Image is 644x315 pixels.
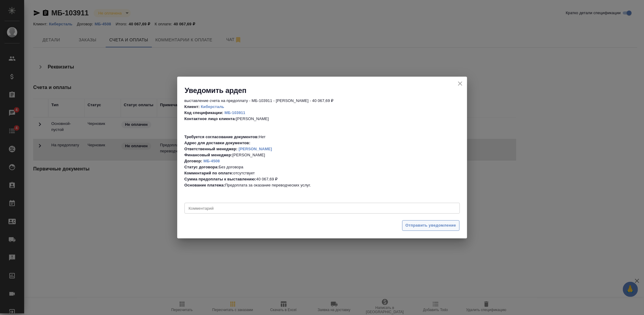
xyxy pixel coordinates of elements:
p: выставление счета на предоплату - МБ-103911 - [PERSON_NAME] - 40 067,69 ₽ [184,98,460,104]
b: Финансовый менеджер: [184,153,232,157]
h2: Уведомить ардеп [185,86,467,95]
b: Ответственный менеджер: [184,147,238,151]
b: Контактное лицо клиента: [184,116,236,121]
b: Договор: [184,159,203,163]
span: Отправить уведомление [405,222,456,229]
b: Код спецификации: [184,110,223,115]
b: Адрес для доставки документов: [184,141,251,145]
a: Киберсталь [201,104,224,109]
button: close [456,79,465,88]
a: [PERSON_NAME] [239,147,272,151]
a: МБ-103911 [225,110,245,115]
b: Статус договора: [184,165,219,169]
a: МБ-4508 [203,159,220,163]
b: Клиент: [184,104,200,109]
b: Основание платежа: [184,183,225,187]
b: Комментарий по оплате: [184,171,233,175]
p: [PERSON_NAME] Нет [PERSON_NAME] Без договора отсутствует 40 067,69 ₽ Предоплата за оказание перев... [184,104,460,188]
b: Требуется согласование документов: [184,135,259,139]
button: Отправить уведомление [402,220,460,231]
b: Сумма предоплаты к выставлению: [184,177,256,181]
